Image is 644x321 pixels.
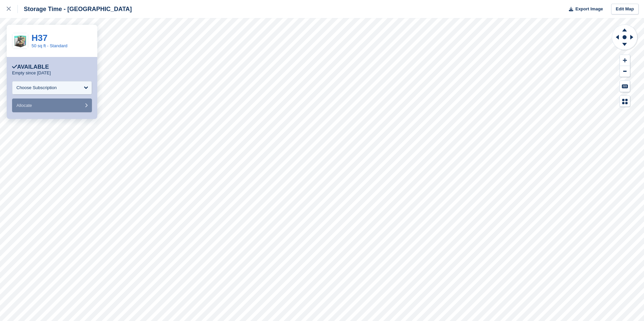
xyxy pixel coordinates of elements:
p: Empty since [DATE] [12,70,51,76]
button: Keyboard Shortcuts [620,81,630,92]
a: H37 [32,33,48,43]
a: Edit Map [611,4,639,15]
a: 50 sq ft - Standard [32,43,67,48]
span: Allocate [16,103,32,108]
div: Choose Subscription [16,84,57,91]
button: Allocate [12,99,92,112]
div: Available [12,64,49,70]
img: 50ft.jpg [12,33,28,49]
button: Map Legend [620,96,630,107]
button: Zoom Out [620,66,630,77]
div: Storage Time - [GEOGRAPHIC_DATA] [18,5,132,13]
span: Export Image [575,6,603,12]
button: Export Image [565,4,603,15]
button: Zoom In [620,55,630,66]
